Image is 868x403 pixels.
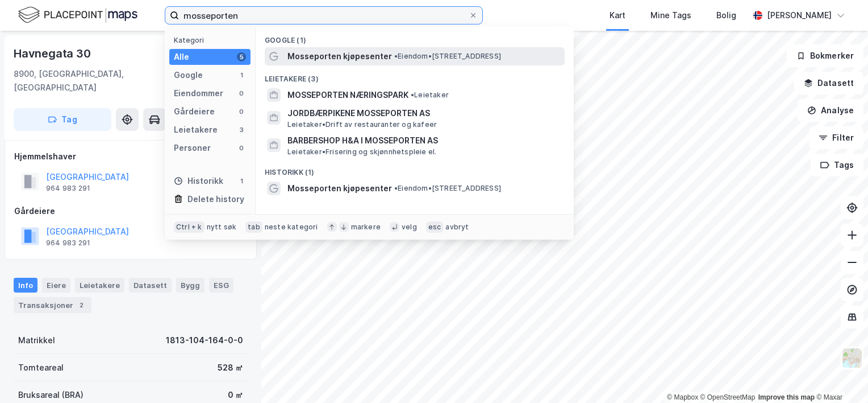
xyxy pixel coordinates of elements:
div: tab [245,221,262,233]
div: Tomteareal [18,361,64,375]
span: BARBERSHOP H&A I MOSSEPORTEN AS [287,134,560,147]
div: 3 [237,125,246,134]
img: logo.f888ab2527a4732fd821a326f86c7f29.svg [18,5,137,25]
div: Delete history [187,192,244,206]
div: Kontrollprogram for chat [811,348,868,403]
button: Analyse [798,99,863,122]
div: Hjemmelshaver [14,150,247,163]
div: Bygg [176,278,205,293]
span: Mosseporten kjøpesenter [287,182,392,195]
div: Info [14,278,37,293]
div: Gårdeiere [14,204,247,218]
div: Mine Tags [650,9,691,22]
div: 1813-104-164-0-0 [166,334,243,347]
div: Eiere [42,278,70,293]
span: Leietaker [411,91,449,100]
div: 0 ㎡ [228,388,243,402]
div: 1 [237,176,246,186]
div: [PERSON_NAME] [767,9,832,22]
button: Tag [14,108,111,131]
span: Mosseporten kjøpesenter [287,50,392,63]
div: 5 [237,52,246,61]
div: ESG [209,278,233,293]
div: Eiendommer [174,87,223,100]
a: Mapbox [667,393,698,401]
span: • [394,52,398,60]
div: Kategori [174,36,251,44]
div: nytt søk [207,223,237,232]
div: esc [426,221,444,233]
img: Z [841,347,863,369]
span: JORDBÆRPIKENE MOSSEPORTEN AS [287,106,560,120]
div: Historikk [174,174,223,188]
span: • [411,91,414,99]
span: • [394,184,398,192]
div: Datasett [129,278,172,293]
input: Søk på adresse, matrikkel, gårdeiere, leietakere eller personer [179,7,469,24]
button: Datasett [794,72,863,94]
div: avbryt [445,223,469,232]
div: Bruksareal (BRA) [18,388,84,402]
div: 8900, [GEOGRAPHIC_DATA], [GEOGRAPHIC_DATA] [14,67,185,94]
span: Eiendom • [STREET_ADDRESS] [394,52,501,61]
div: Ctrl + k [174,221,205,233]
div: Havnegata 30 [14,44,93,63]
div: neste kategori [265,223,318,232]
button: Tags [811,154,863,176]
div: Kart [610,9,625,22]
button: Filter [809,126,863,149]
div: Matrikkel [18,334,55,347]
a: Improve this map [758,393,815,401]
div: 964 983 291 [46,238,90,248]
span: Leietaker • Drift av restauranter og kafeer [287,120,437,129]
iframe: Chat Widget [811,348,868,403]
div: Google [174,68,203,82]
div: 0 [237,143,246,153]
div: Google (1) [256,27,574,47]
div: Leietakere (3) [256,65,574,86]
div: Alle [174,50,189,64]
div: Historikk (1) [256,159,574,179]
div: Gårdeiere [174,105,215,118]
div: Transaksjoner [14,297,91,313]
div: Leietakere [75,278,124,293]
div: 2 [76,299,87,311]
div: markere [351,223,381,232]
div: 1 [237,71,246,80]
div: 0 [237,89,246,98]
span: Eiendom • [STREET_ADDRESS] [394,184,501,193]
span: Leietaker • Frisering og skjønnhetspleie el. [287,147,436,157]
div: 528 ㎡ [218,361,243,375]
div: 0 [237,107,246,116]
div: velg [402,223,417,232]
span: MOSSEPORTEN NÆRINGSPARK [287,88,408,102]
div: Leietakere [174,123,218,137]
div: Bolig [716,9,736,22]
a: OpenStreetMap [700,393,756,401]
div: Personer [174,141,211,155]
div: 964 983 291 [46,184,90,193]
button: Bokmerker [787,44,863,67]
